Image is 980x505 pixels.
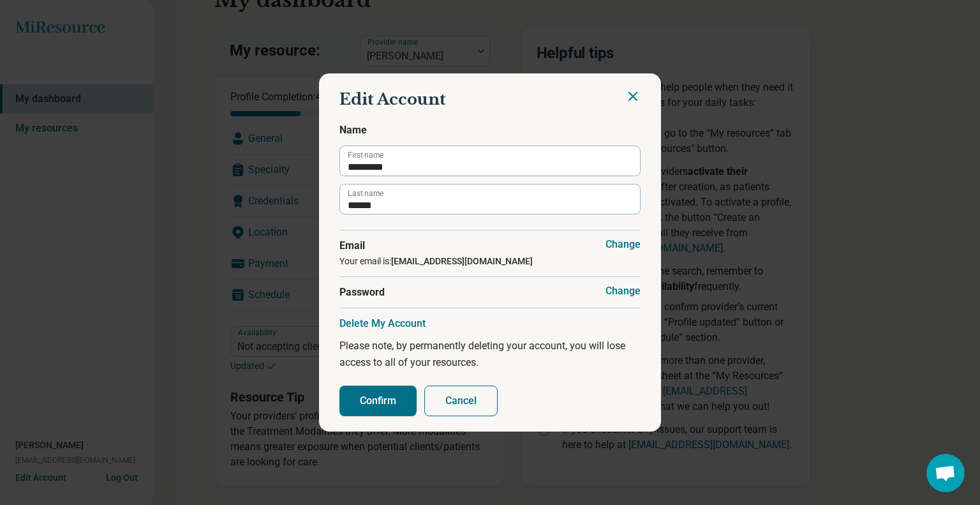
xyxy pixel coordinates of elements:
span: Name [339,123,641,138]
span: Your email is: [339,256,533,266]
button: Delete My Account [339,317,426,330]
h2: Edit Account [339,89,641,110]
button: Change [605,285,641,298]
strong: [EMAIL_ADDRESS][DOMAIN_NAME] [391,256,533,266]
span: Email [339,238,641,253]
button: Confirm [339,386,417,416]
span: Password [339,285,641,300]
button: Change [605,238,641,251]
button: Cancel [424,386,498,416]
p: Please note, by permanently deleting your account, you will lose access to all of your resources. [339,338,641,370]
button: Close [625,89,641,104]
